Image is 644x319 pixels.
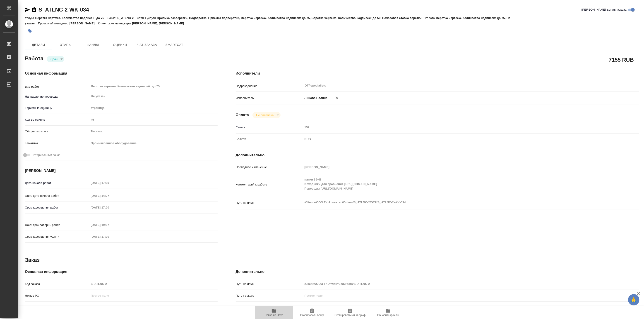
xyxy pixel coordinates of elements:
div: Техника [89,128,218,135]
h4: Основная информация [25,71,218,76]
span: Скопировать мини-бриф [334,314,365,317]
p: Путь на drive [236,201,303,205]
h2: 7155 RUB [609,56,634,63]
div: Промышленное оборудование [89,139,218,147]
p: Путь к заказу [236,293,303,298]
span: Детали [28,42,49,48]
h4: Оплата [236,112,249,118]
p: Срок завершения работ [25,205,89,210]
p: Код заказа [25,282,89,286]
p: Путь на drive [236,282,303,286]
p: [PERSON_NAME] [70,22,98,25]
div: Сдан [252,112,280,118]
button: Скопировать мини-бриф [331,306,369,319]
input: Пустое поле [303,281,606,287]
p: Тематика [25,141,89,145]
span: SmartCat [163,42,185,48]
input: Пустое поле [89,180,129,186]
p: Комментарий к работе [236,182,303,187]
p: [PERSON_NAME], [PERSON_NAME] [132,22,187,25]
textarea: /Clients/ООО ГК Атлантис/Orders/S_ATLNC-2/DTP/S_ATLNC-2-WK-034 [303,199,606,206]
span: Скопировать бриф [300,314,324,317]
div: RUB [303,135,606,143]
h4: [PERSON_NAME] [25,168,218,174]
button: Скопировать бриф [293,306,331,319]
p: Вид услуги [25,305,89,310]
h4: Исполнители [236,71,639,76]
div: страница [89,104,218,112]
p: Валюта [236,137,303,141]
button: Добавить тэг [25,26,35,36]
p: Факт. дата начала работ [25,194,89,198]
p: Направление перевода [25,94,89,99]
div: Сдан [47,56,64,62]
h4: Основная информация [25,269,218,274]
button: Скопировать ссылку [31,7,37,12]
span: [PERSON_NAME] детали заказа [582,7,627,12]
span: Чат заказа [136,42,158,48]
input: Пустое поле [89,192,129,199]
button: Не оплачена [255,113,275,117]
textarea: папки 36-43 Исходники для сравнения [URL][DOMAIN_NAME] Переводы [URL][DOMAIN_NAME] [303,176,606,192]
span: Файлы [82,42,104,48]
p: Срок завершения услуги [25,235,89,239]
p: Этапы услуги [137,16,157,20]
button: Скопировать ссылку для ЯМессенджера [25,7,30,12]
p: Исполнитель [236,96,303,100]
input: Пустое поле [89,222,129,228]
button: Сдан [49,57,59,61]
input: Пустое поле [89,204,129,211]
p: Услуга [25,16,35,20]
h2: Заказ [25,256,40,264]
button: Папка на Drive [255,306,293,319]
p: Вид работ [25,84,89,89]
p: Работа [425,16,436,20]
a: S_ATLNC-2 [303,306,319,309]
p: S_ATLNC-2 [117,16,137,20]
button: Обновить файлы [369,306,407,319]
input: Пустое поле [303,292,606,299]
input: Пустое поле [89,233,129,240]
p: Тарифные единицы [25,106,89,110]
a: S_ATLNC-2-WK-034 [38,7,89,13]
p: Приемка разверстки, Подверстка, Приемка подверстки, Верстка чертежа. Количество надписей: до 75, ... [157,16,425,20]
input: Пустое поле [303,164,606,170]
input: Пустое поле [303,124,606,131]
input: Пустое поле [89,116,218,123]
p: Последнее изменение [236,165,303,169]
p: Общая тематика [25,129,89,134]
p: Ставка [236,125,303,130]
p: Верстка чертежа. Количество надписей: до 75 [35,16,108,20]
span: Нотариальный заказ [31,153,60,157]
input: Пустое поле [89,292,218,299]
p: Номер РО [25,293,89,298]
p: Дата начала работ [25,181,89,185]
input: Пустое поле [89,304,218,311]
button: 🙏 [628,294,639,305]
p: Факт. срок заверш. работ [25,223,89,227]
h4: Дополнительно [236,152,639,158]
span: Оценки [109,42,131,48]
button: Удалить исполнителя [332,93,342,103]
p: Клиентские менеджеры [98,22,132,25]
h2: Работа [25,54,43,62]
h4: Дополнительно [236,269,639,274]
input: Пустое поле [89,281,218,287]
span: Этапы [55,42,77,48]
p: Заказ: [108,16,117,20]
p: Линова Полина [303,96,328,100]
p: Подразделение [236,84,303,88]
span: 🙏 [630,295,638,305]
p: Кол-во единиц [25,117,89,122]
p: Проектный менеджер [38,22,69,25]
span: Обновить файлы [377,314,399,317]
span: Папка на Drive [265,314,283,317]
p: Проекты Smartcat [236,305,303,310]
